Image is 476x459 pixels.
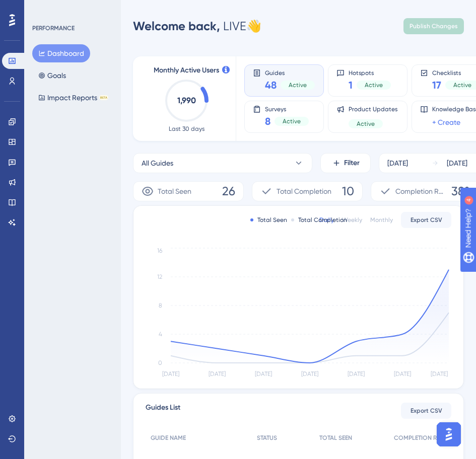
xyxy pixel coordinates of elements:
tspan: 16 [157,247,162,254]
span: Export CSV [411,407,442,415]
tspan: 4 [159,331,162,338]
span: TOTAL SEEN [319,434,352,442]
span: Active [357,120,375,128]
button: Filter [320,153,371,173]
tspan: [DATE] [301,370,318,377]
iframe: UserGuiding AI Assistant Launcher [434,419,464,449]
span: 38% [451,183,473,199]
span: All Guides [142,157,173,169]
tspan: [DATE] [209,370,226,377]
text: 1,990 [177,96,196,105]
button: Dashboard [32,44,90,62]
span: 10 [342,183,354,199]
span: Active [289,81,307,89]
div: Monthly [370,216,393,224]
a: + Create [432,116,460,128]
span: Monthly Active Users [154,64,219,76]
span: Active [283,117,301,125]
span: Publish Changes [410,22,458,30]
div: BETA [99,95,108,100]
span: Hotspots [349,69,391,76]
tspan: [DATE] [431,370,448,377]
div: [DATE] [387,157,408,169]
button: Publish Changes [403,18,464,34]
span: Active [453,81,471,89]
span: 1 [349,78,353,92]
button: Export CSV [401,212,451,228]
tspan: 8 [159,302,162,309]
button: Export CSV [401,403,451,419]
span: Active [365,81,383,89]
span: Last 30 days [169,125,205,133]
span: 26 [222,183,235,199]
tspan: 0 [158,359,162,366]
span: Surveys [265,105,309,112]
span: 8 [265,114,270,128]
button: All Guides [133,153,312,173]
div: [DATE] [447,157,467,169]
span: Guides List [146,402,180,420]
div: Total Seen [250,216,287,224]
tspan: [DATE] [348,370,365,377]
span: Total Seen [158,185,191,197]
span: GUIDE NAME [151,434,186,442]
div: PERFORMANCE [32,24,75,32]
button: Impact ReportsBETA [32,89,114,107]
tspan: 12 [157,273,162,280]
tspan: [DATE] [394,370,411,377]
span: Total Completion [277,185,331,197]
span: 48 [265,78,277,92]
span: Welcome back, [133,19,220,33]
div: 4 [70,5,73,13]
span: Guides [265,69,315,76]
div: Weekly [342,216,362,224]
div: LIVE 👋 [133,18,261,34]
button: Goals [32,66,72,85]
span: COMPLETION RATE [394,434,446,442]
span: Product Updates [349,105,397,113]
span: Filter [344,157,360,169]
span: Completion Rate [395,185,447,197]
span: Need Help? [24,3,63,15]
span: 17 [432,78,441,92]
div: Total Completion [291,216,347,224]
tspan: [DATE] [255,370,272,377]
tspan: [DATE] [162,370,179,377]
span: Export CSV [411,216,442,224]
span: STATUS [257,434,277,442]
